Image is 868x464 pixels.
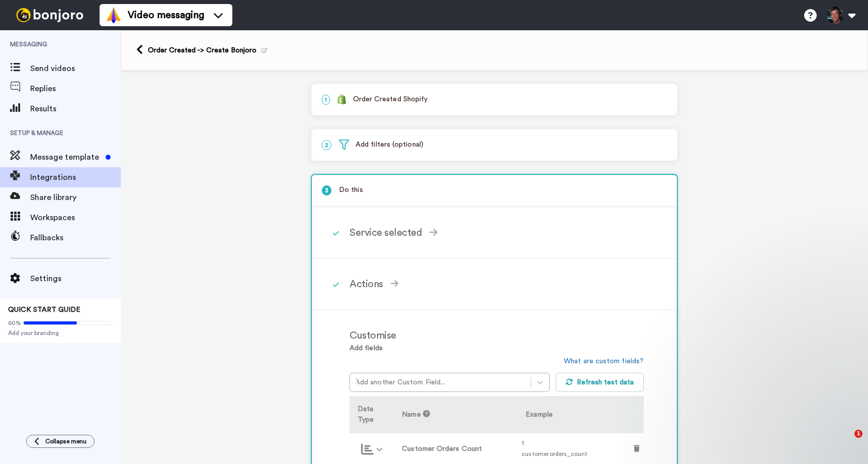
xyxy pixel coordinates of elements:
span: 2 [322,140,331,150]
span: Results [30,103,121,115]
iframe: Intercom live chat [834,430,858,454]
div: 1Order Created Shopify [311,83,678,116]
span: Fallbacks [30,232,121,244]
span: Message template [30,151,102,163]
span: Share library [30,191,121,204]
div: Service selected [313,208,676,259]
span: Video messaging [128,8,204,22]
p: Do this [322,185,667,195]
label: Add fields [350,343,383,354]
div: Actions [313,259,676,310]
th: Example [517,396,629,433]
p: Add filters (optional) [322,140,667,150]
span: Collapse menu [45,437,86,445]
button: Refresh test data [556,373,644,392]
div: Order Created -> Create Bonjoro [148,45,268,55]
img: logo_shopify.svg [337,94,346,104]
span: 60% [8,319,21,327]
div: Actions [350,277,644,292]
img: filter.svg [339,140,349,150]
label: Customer Orders Count [402,444,509,454]
th: Data Type [350,396,394,433]
span: customer.orders_count [522,451,587,457]
span: 1 [522,440,524,447]
img: bj-logo-header-white.svg [12,8,88,22]
button: Collapse menu [26,435,95,448]
div: Customise [350,328,644,343]
img: vm-color.svg [106,7,122,23]
span: 1 [854,430,862,438]
span: Add your branding [8,329,113,337]
div: Service selected [350,225,644,240]
span: Workspaces [30,212,121,224]
th: Name [394,396,517,433]
span: 1 [322,95,330,105]
span: Send videos [30,62,121,75]
p: Order Created Shopify [322,94,667,105]
span: 3 [322,185,331,195]
div: 2Add filters (optional) [311,128,678,161]
span: Replies [30,83,121,95]
a: What are custom fields? [564,358,644,365]
span: Settings [30,273,121,285]
span: Integrations [30,171,121,183]
span: QUICK START GUIDE [8,306,80,313]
